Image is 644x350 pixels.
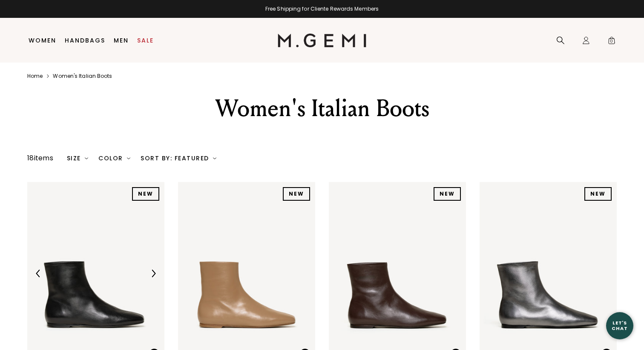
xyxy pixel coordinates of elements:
[174,93,470,124] div: Women's Italian Boots
[114,37,129,44] a: Men
[283,187,310,201] div: NEW
[85,157,88,160] img: chevron-down.svg
[584,187,612,201] div: NEW
[34,270,42,277] img: Previous Arrow
[67,155,89,162] div: Size
[27,153,53,163] div: 18 items
[213,157,216,160] img: chevron-down.svg
[98,155,130,162] div: Color
[149,270,157,277] img: Next Arrow
[27,73,43,80] a: Home
[29,37,56,44] a: Women
[278,34,367,47] img: M.Gemi
[141,155,216,162] div: Sort By: Featured
[606,320,633,331] div: Let's Chat
[607,38,616,46] span: 0
[137,37,154,44] a: Sale
[53,73,112,80] a: Women's italian boots
[65,37,105,44] a: Handbags
[434,187,461,201] div: NEW
[127,157,130,160] img: chevron-down.svg
[132,187,159,201] div: NEW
